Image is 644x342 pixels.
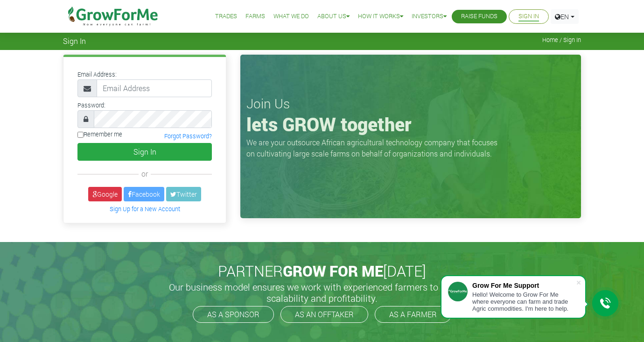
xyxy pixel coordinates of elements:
span: Home / Sign In [542,36,581,43]
a: Forgot Password? [164,132,212,140]
p: We are your outsource African agricultural technology company that focuses on cultivating large s... [246,137,503,159]
a: Raise Funds [461,12,497,21]
a: Trades [215,12,237,21]
label: Email Address: [77,70,117,79]
a: Google [88,187,122,201]
h2: PARTNER [DATE] [67,262,577,280]
a: Sign In [518,12,539,21]
a: AS A SPONSOR [193,306,274,323]
label: Password: [77,101,105,110]
div: or [77,168,212,179]
a: AS AN OFFTAKER [280,306,368,323]
a: What We Do [273,12,309,21]
a: EN [551,9,579,24]
h3: Join Us [246,96,575,112]
span: GROW FOR ME [283,261,383,281]
h5: Our business model ensures we work with experienced farmers to promote scalability and profitabil... [159,281,485,304]
input: Email Address [97,79,212,97]
button: Sign In [77,143,212,161]
input: Remember me [77,132,84,138]
a: Investors [412,12,447,21]
a: Sign Up for a New Account [110,205,180,213]
span: Sign In [63,36,86,45]
a: Farms [245,12,265,21]
a: About Us [317,12,350,21]
h1: lets GROW together [246,113,575,135]
label: Remember me [77,130,122,139]
a: How it Works [358,12,403,21]
div: Hello! Welcome to Grow For Me where everyone can farm and trade Agric commodities. I'm here to help. [472,291,576,312]
div: Grow For Me Support [472,282,576,289]
a: AS A FARMER [375,306,451,323]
